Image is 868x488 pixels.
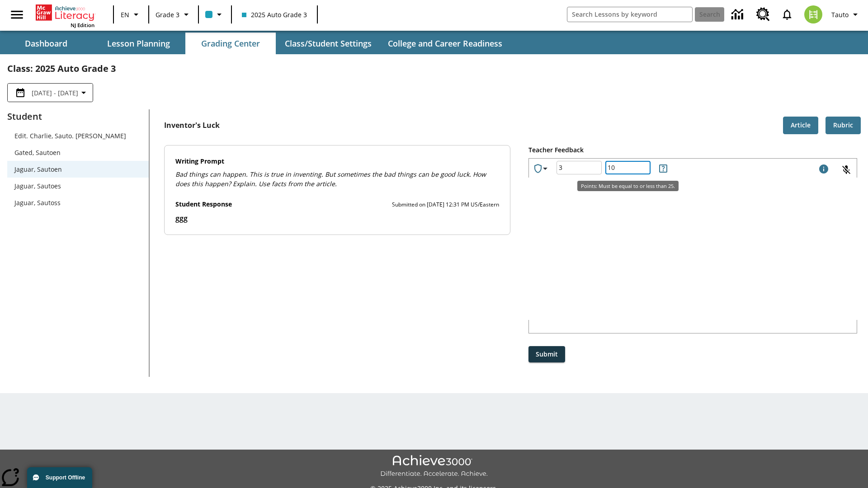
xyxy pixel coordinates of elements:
[4,7,132,15] p: BioKsQ
[783,117,818,134] button: Article, Will open in new tab
[175,156,500,166] p: Writing Prompt
[11,87,89,98] button: Select the date range menu item
[7,178,149,194] div: Jaguar, Sautoes
[7,144,149,161] div: Gated, Sautoen
[121,10,129,19] span: EN
[152,6,195,23] button: Grade: Grade 3, Select a grade
[835,159,857,181] button: Click to activate and allow voice recognition
[726,2,751,27] a: Data Center
[14,131,142,141] span: Edit. Charlie, Sauto. [PERSON_NAME]
[1,33,91,54] button: Dashboard
[828,6,864,23] button: Profile/Settings
[14,198,142,207] span: Jaguar, Sautoss
[175,199,232,209] p: Student Response
[46,474,85,481] span: Support Offline
[27,467,92,488] button: Support Offline
[557,156,602,180] input: Grade: Letters, numbers, %, + and - are allowed.
[804,5,822,23] img: avatar image
[528,145,857,155] p: Teacher Feedback
[831,10,849,19] span: Tauto
[36,3,94,28] div: Home
[175,213,500,224] p: Student Response
[818,164,829,176] div: Maximum 1000 characters Press Escape to exit toolbar and use left and right arrow keys to access ...
[577,181,679,191] div: Points: Must be equal to or less than 25.
[654,160,672,178] button: Rules for Earning Points and Achievements, Will open in new tab
[175,169,500,188] p: Bad things can happen. This is true in inventing. But sometimes the bad things can be good luck. ...
[7,127,149,144] div: Edit. Charlie, Sauto. [PERSON_NAME]
[14,164,142,174] span: Jaguar, Sautoen
[605,161,651,174] div: Points: Must be equal to or less than 25.
[156,10,179,19] span: Grade 3
[775,3,799,26] a: Notifications
[164,120,220,131] p: Inventor's Luck
[71,22,94,28] span: NJ Edition
[567,7,692,22] input: search field
[392,200,499,209] p: Submitted on [DATE] 12:31 PM US/Eastern
[202,6,228,23] button: Class color is light blue. Change class color
[14,148,142,157] span: Gated, Sautoen
[7,194,149,211] div: Jaguar, Sautoss
[4,7,132,15] body: Type your response here.
[799,3,828,26] button: Select a new avatar
[78,87,89,98] svg: Collapse Date Range Filter
[14,181,142,191] span: Jaguar, Sautoes
[36,4,94,22] a: Home
[175,213,500,224] p: ggg
[4,1,30,28] button: Open side menu
[278,33,379,54] button: Class/Student Settings
[7,109,149,124] p: Student
[7,61,861,76] h2: Class : 2025 Auto Grade 3
[381,33,509,54] button: College and Career Readiness
[380,455,488,478] img: Achieve3000 Differentiate Accelerate Achieve
[93,33,184,54] button: Lesson Planning
[528,346,565,363] button: Submit
[557,161,602,174] div: Grade: Letters, numbers, %, + and - are allowed.
[117,6,146,23] button: Language: EN, Select a language
[32,88,78,98] span: [DATE] - [DATE]
[242,10,307,19] span: 2025 Auto Grade 3
[7,161,149,178] div: Jaguar, Sautoen
[751,2,775,27] a: Resource Center, Will open in new tab
[185,33,276,54] button: Grading Center
[826,117,861,134] button: Rubric, Will open in new tab
[529,160,554,178] button: Achievements
[605,156,651,180] input: Points: Must be equal to or less than 25.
